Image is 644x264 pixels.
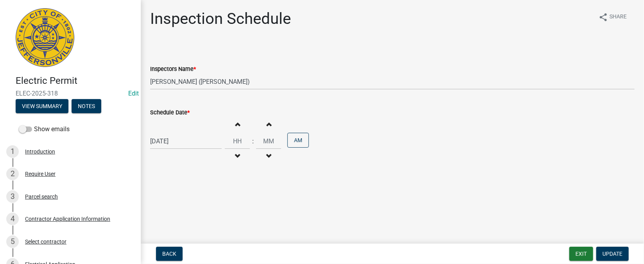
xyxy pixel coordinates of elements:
input: mm/dd/yyyy [150,133,222,149]
button: shareShare [592,9,633,25]
i: share [599,13,608,22]
div: : [250,137,256,146]
div: 4 [6,213,19,225]
h4: Electric Permit [16,75,135,87]
span: Update [603,251,622,257]
img: City of Jeffersonville, Indiana [16,8,74,67]
div: Contractor Application Information [25,216,110,222]
button: Exit [569,247,593,261]
div: Introduction [25,149,55,154]
span: ELEC-2025-318 [16,90,125,97]
a: Edit [128,90,139,97]
button: Update [596,247,629,261]
wm-modal-confirm: Notes [72,103,101,110]
div: Parcel search [25,194,58,199]
button: AM [287,133,309,148]
h1: Inspection Schedule [150,9,291,28]
label: Schedule Date [150,110,190,116]
button: Notes [72,99,101,113]
div: Require User [25,171,56,177]
button: View Summary [16,99,68,113]
div: 3 [6,190,19,203]
span: Back [162,251,176,257]
wm-modal-confirm: Edit Application Number [128,90,139,97]
input: Minutes [256,133,281,149]
input: Hours [225,133,250,149]
label: Inspectors Name [150,67,196,72]
div: 2 [6,168,19,180]
div: Select contractor [25,239,66,244]
div: 1 [6,145,19,158]
span: Share [610,13,627,22]
div: 5 [6,235,19,248]
label: Show emails [19,125,70,134]
wm-modal-confirm: Summary [16,103,68,110]
button: Back [156,247,183,261]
